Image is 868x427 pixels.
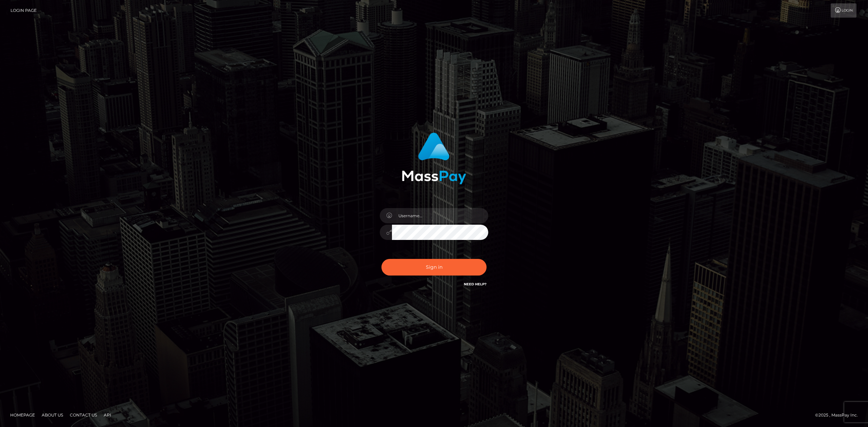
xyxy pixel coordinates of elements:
[67,410,100,420] a: Contact Us
[402,133,466,184] img: MassPay Login
[464,282,487,286] a: Need Help?
[831,3,856,18] a: Login
[39,410,66,420] a: About Us
[101,410,114,420] a: API
[815,411,863,419] div: © 2025 , MassPay Inc.
[11,3,37,18] a: Login Page
[381,259,487,276] button: Sign in
[392,208,488,223] input: Username...
[7,410,38,420] a: Homepage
